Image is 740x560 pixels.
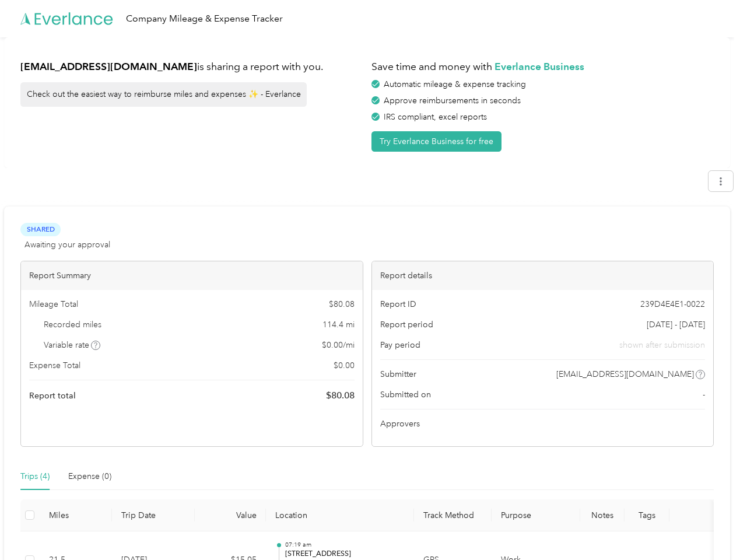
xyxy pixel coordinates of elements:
[625,499,669,531] th: Tags
[380,298,416,310] span: Report ID
[266,499,414,531] th: Location
[384,112,487,122] span: IRS compliant, excel reports
[640,298,705,310] span: 239D4E4E1-0022
[322,339,355,351] span: $ 0.00 / mi
[29,390,76,402] span: Report total
[20,60,363,74] h1: is sharing a report with you.
[494,60,584,72] strong: Everlance Business
[703,388,705,401] span: -
[329,298,355,310] span: $ 80.08
[285,541,405,549] p: 07:19 am
[44,339,101,351] span: Variable rate
[285,549,405,559] p: [STREET_ADDRESS]
[414,499,491,531] th: Track Method
[21,261,363,290] div: Report Summary
[647,318,705,331] span: [DATE] - [DATE]
[326,388,355,402] span: $ 80.08
[556,368,694,380] span: [EMAIL_ADDRESS][DOMAIN_NAME]
[112,499,195,531] th: Trip Date
[492,499,581,531] th: Purpose
[371,60,714,74] h1: Save time and money with
[20,82,307,107] div: Check out the easiest way to reimburse miles and expenses ✨ - Everlance
[380,368,416,380] span: Submitter
[68,470,111,483] div: Expense (0)
[380,339,420,351] span: Pay period
[20,470,50,483] div: Trips (4)
[322,318,355,331] span: 114.4 mi
[24,239,110,251] span: Awaiting your approval
[384,96,521,106] span: Approve reimbursements in seconds
[580,499,625,531] th: Notes
[29,298,78,310] span: Mileage Total
[371,131,501,152] button: Try Everlance Business for free
[372,261,714,290] div: Report details
[380,418,420,430] span: Approvers
[20,60,197,72] strong: [EMAIL_ADDRESS][DOMAIN_NAME]
[380,318,433,331] span: Report period
[20,223,61,236] span: Shared
[29,359,80,372] span: Expense Total
[380,388,431,401] span: Submitted on
[334,359,355,372] span: $ 0.00
[195,499,266,531] th: Value
[44,318,101,331] span: Recorded miles
[126,12,283,26] div: Company Mileage & Expense Tracker
[619,339,705,351] span: shown after submission
[40,499,112,531] th: Miles
[384,79,526,89] span: Automatic mileage & expense tracking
